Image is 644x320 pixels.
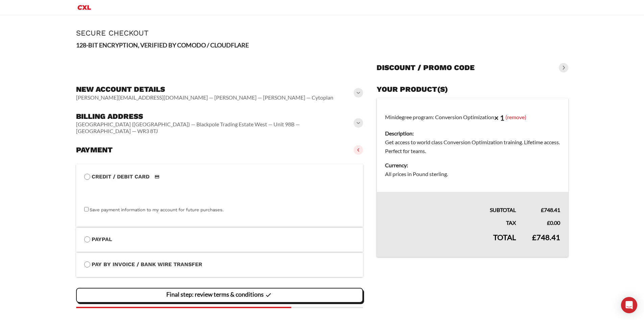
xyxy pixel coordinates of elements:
label: Save payment information to my account for future purchases. [90,207,223,212]
h1: Secure Checkout [76,29,568,37]
dt: Currency: [385,161,560,170]
vaadin-horizontal-layout: [PERSON_NAME][EMAIL_ADDRESS][DOMAIN_NAME] — [PERSON_NAME] — [PERSON_NAME] — Cytoplan [76,94,333,101]
input: PayPal [84,236,90,242]
th: Tax [377,214,524,227]
div: Open Intercom Messenger [621,297,637,313]
label: PayPal [84,235,355,244]
label: Pay by Invoice / Bank Wire Transfer [84,260,355,269]
td: Minidegree program: Conversion Optimization [377,98,568,192]
h3: New account details [76,85,333,94]
bdi: 748.41 [532,233,560,242]
dd: Get access to world class Conversion Optimization training. Lifetime access. Perfect for teams. [385,138,560,155]
h3: Discount / promo code [377,63,475,72]
bdi: 748.41 [541,207,560,213]
th: Subtotal [377,192,524,214]
iframe: Secure payment input frame [83,180,354,206]
a: (remove) [505,113,526,120]
bdi: 0.00 [547,219,560,226]
strong: × 1 [494,113,504,122]
img: Credit / Debit Card [151,173,163,181]
vaadin-horizontal-layout: [GEOGRAPHIC_DATA] ([GEOGRAPHIC_DATA]) — Blackpole Trading Estate West — Unit 98B — [GEOGRAPHIC_DA... [76,121,355,134]
h3: Payment [76,145,113,155]
strong: 128-BIT ENCRYPTION, VERIFIED BY COMODO / CLOUDFLARE [76,41,249,49]
input: Pay by Invoice / Bank Wire Transfer [84,261,90,268]
label: Credit / Debit Card [84,172,355,181]
th: Total [377,227,524,257]
dd: All prices in Pound sterling. [385,170,560,178]
span: £ [541,207,544,213]
h3: Billing address [76,112,355,121]
span: £ [547,219,550,226]
input: Credit / Debit CardCredit / Debit Card [84,174,90,180]
dt: Description: [385,129,560,138]
span: £ [532,233,536,242]
vaadin-button: Final step: review terms & conditions [76,288,363,303]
